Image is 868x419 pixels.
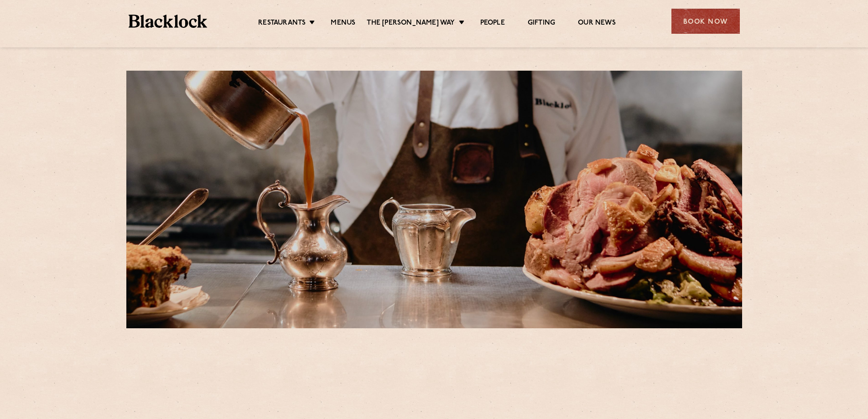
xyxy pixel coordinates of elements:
a: The [PERSON_NAME] Way [367,19,455,29]
a: People [480,19,505,29]
img: BL_Textured_Logo-footer-cropped.svg [129,15,208,28]
a: Menus [331,19,355,29]
a: Restaurants [258,19,306,29]
div: Book Now [671,9,740,34]
a: Gifting [528,19,555,29]
a: Our News [578,19,616,29]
